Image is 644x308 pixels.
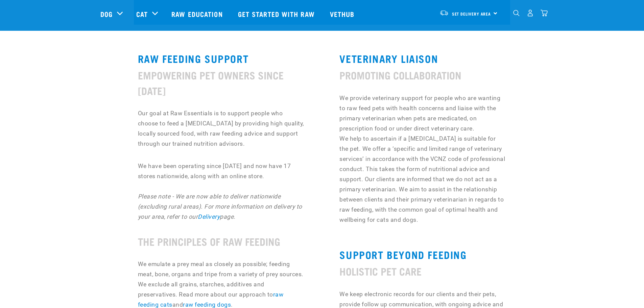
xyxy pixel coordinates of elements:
h3: SUPPORT BEYOND FEEDING [339,248,506,260]
p: We provide veterinary support for people who are wanting to raw feed pets with health concerns an... [339,93,506,225]
h3: VETERINARY LIAISON [339,52,506,64]
a: Cat [136,9,148,19]
h4: PROMOTING COLLABORATION [339,67,506,83]
span: Set Delivery Area [452,13,491,15]
a: Dog [100,9,113,19]
h3: RAW FEEDING SUPPORT [138,52,305,64]
img: user.png [527,9,534,17]
img: home-icon-1@2x.png [513,10,520,16]
h4: THE PRINCIPLES OF RAW FEEDING [138,234,305,249]
p: Our goal at Raw Essentials is to support people who choose to feed a [MEDICAL_DATA] by providing ... [138,108,305,149]
img: van-moving.png [439,10,449,16]
img: home-icon@2x.png [541,9,548,17]
a: Get started with Raw [231,0,323,27]
a: raw feeding dogs [183,301,231,308]
a: Vethub [323,0,363,27]
h4: EMPOWERING PET OWNERS SINCE [DATE] [138,67,305,98]
a: Raw Education [165,0,231,27]
a: Delivery [198,213,220,220]
p: We have been operating since [DATE] and now have 17 stores nationwide, along with an online store. [138,161,305,222]
h4: HOLISTIC PET CARE [339,263,506,279]
em: Please note - We are now able to deliver nationwide (excluding rural areas). For more information... [138,193,302,220]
